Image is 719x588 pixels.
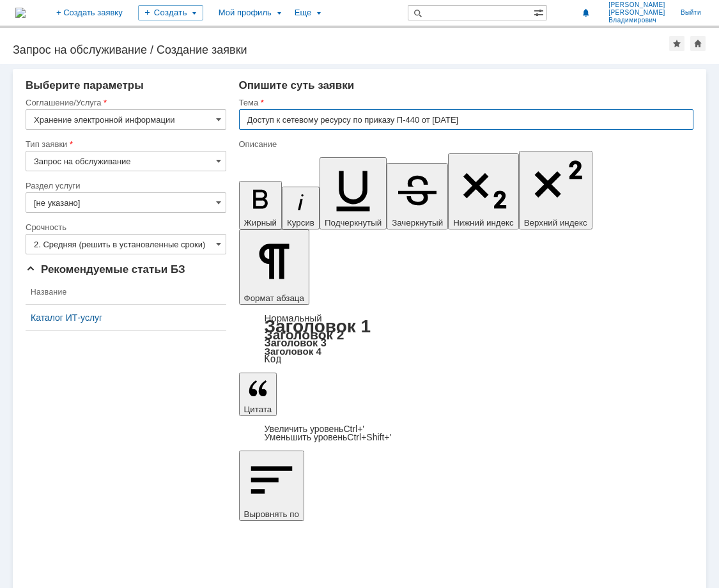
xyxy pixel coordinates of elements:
[5,36,118,46] a: \\rumofsv0001\Гродно Азот\
[608,9,665,17] span: [PERSON_NAME]
[26,98,224,107] div: Соглашение/Услуга
[239,229,309,305] button: Формат абзаца
[524,218,587,228] span: Верхний индекс
[26,79,144,91] span: Выберите параметры
[239,98,692,107] div: Тема
[392,218,443,228] span: Зачеркнутый
[239,425,694,442] div: Цитата
[239,373,277,416] button: Цитата
[453,218,514,228] span: Нижний индекс
[320,157,387,229] button: Подчеркнутый
[265,353,282,365] a: Код
[26,263,185,275] span: Рекомендуемые статьи БЗ
[608,1,665,9] span: [PERSON_NAME]
[690,36,706,51] div: Сделать домашней страницей
[244,293,304,303] span: Формат абзаца
[325,218,382,228] span: Подчеркнутый
[13,43,669,56] div: Запрос на обслуживание / Создание заявки
[265,346,321,357] a: Заголовок 4
[534,6,546,18] span: Расширенный поиск
[347,432,391,442] span: Ctrl+Shift+'
[138,5,203,20] div: Создать
[343,424,364,434] span: Ctrl+'
[265,327,344,342] a: Заголовок 2
[239,451,304,521] button: Выровнять по
[519,151,592,229] button: Верхний индекс
[608,17,665,24] span: Владимирович
[265,337,327,348] a: Заголовок 3
[244,405,272,414] span: Цитата
[282,187,320,229] button: Курсив
[15,8,26,18] img: logo
[26,182,224,190] div: Раздел услуги
[26,140,224,148] div: Тип заявки
[26,280,226,305] th: Название
[244,509,299,519] span: Выровнять по
[287,218,314,228] span: Курсив
[239,79,355,91] span: Опишите суть заявки
[265,313,322,323] a: Нормальный
[669,36,684,51] div: Добавить в избранное
[26,223,224,231] div: Срочность
[15,8,26,18] a: Перейти на домашнюю страницу
[265,432,392,442] a: Decrease
[387,163,448,229] button: Зачеркнутый
[265,424,365,434] a: Increase
[244,218,277,228] span: Жирный
[239,314,694,364] div: Формат абзаца
[448,153,519,229] button: Нижний индекс
[31,313,221,323] a: Каталог ИТ-услуг
[265,316,371,336] a: Заголовок 1
[5,5,187,66] div: В соответствии с п.3 приказа П-440 от [DATE] прошу организовать доступ на чтение и запись к сетев...
[239,140,692,148] div: Описание
[239,181,282,229] button: Жирный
